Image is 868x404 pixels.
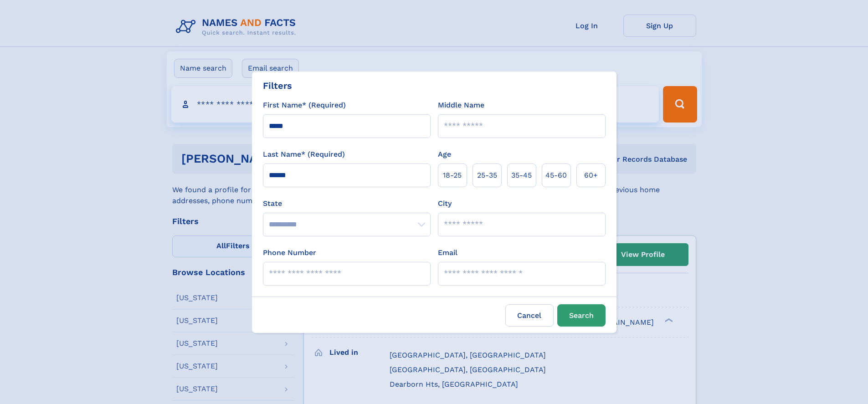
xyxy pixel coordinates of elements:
span: 45‑60 [545,170,567,181]
label: City [438,198,452,209]
label: State [263,198,431,209]
label: Age [438,149,451,160]
label: Phone Number [263,247,316,258]
label: Email [438,247,457,258]
button: Search [557,304,606,327]
span: 18‑25 [443,170,462,181]
label: Cancel [505,304,554,327]
span: 25‑35 [477,170,497,181]
label: First Name* (Required) [263,100,346,111]
div: Filters [263,79,292,92]
span: 60+ [584,170,598,181]
span: 35‑45 [511,170,532,181]
label: Middle Name [438,100,484,111]
label: Last Name* (Required) [263,149,345,160]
